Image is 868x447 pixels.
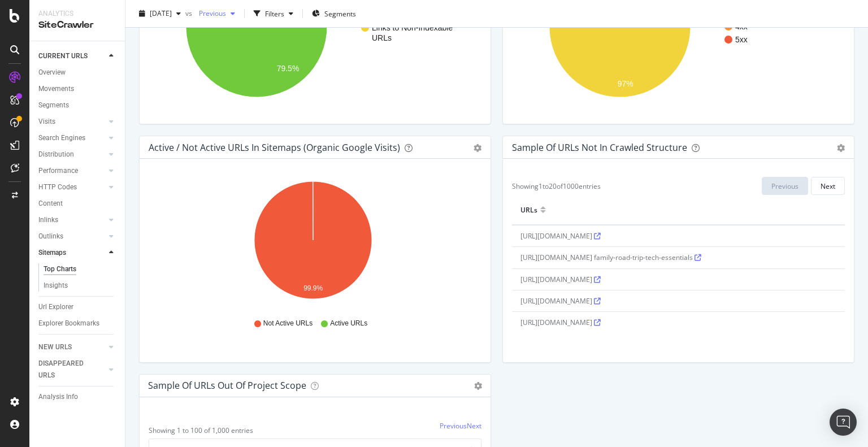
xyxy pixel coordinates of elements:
[38,318,99,329] div: Explorer Bookmarks
[38,318,117,329] a: Explorer Bookmarks
[38,301,73,313] div: Url Explorer
[44,263,76,275] div: Top Charts
[324,8,356,18] span: Segments
[38,19,116,32] div: SiteCrawler
[38,181,77,193] div: HTTP Codes
[38,50,88,62] div: CURRENT URLS
[520,275,601,284] span: [URL][DOMAIN_NAME]
[735,22,748,31] text: 4xx
[38,198,117,210] a: Content
[440,421,467,431] a: Previous
[38,358,106,381] a: DISAPPEARED URLS
[194,5,240,23] button: Previous
[520,201,537,219] div: URLs
[150,8,172,18] span: 2025 Aug. 5th
[38,341,72,353] div: NEW URLS
[149,421,253,435] div: Showing 1 to 100 of 1,000 entries
[148,378,306,393] h4: Sample of URLs out of Project Scope
[38,358,96,381] div: DISAPPEARED URLS
[44,263,117,275] a: Top Charts
[512,181,601,191] span: Showing 1 to 20 of 1000 entries
[38,83,117,95] a: Movements
[618,80,633,89] text: 97%
[194,8,226,18] span: Previous
[38,341,106,353] a: NEW URLS
[149,142,400,153] div: Active / Not Active URLs in Sitemaps (Organic Google Visits)
[520,318,601,327] span: [URL][DOMAIN_NAME]
[38,198,63,210] div: Content
[467,421,481,431] a: Next
[303,284,323,292] text: 99.9%
[38,67,117,79] a: Overview
[594,275,601,284] a: Visit URL on website
[821,181,835,191] div: Next
[38,247,66,259] div: Sitemaps
[520,253,701,262] span: [URL][DOMAIN_NAME] family-road-trip-tech-essentials
[594,231,601,241] a: Visit URL on website
[38,132,85,144] div: Search Engines
[38,165,106,177] a: Performance
[38,99,69,111] div: Segments
[594,296,601,306] a: Visit URL on website
[762,177,808,195] button: Previous
[307,5,361,23] button: Segments
[38,391,78,403] div: Analysis Info
[512,142,687,153] div: Sample of URLs Not in Crawled Structure
[38,132,106,144] a: Search Engines
[474,144,481,152] div: gear
[149,177,478,308] svg: A chart.
[520,296,601,306] span: [URL][DOMAIN_NAME]
[695,253,701,262] a: Visit URL on website
[38,214,106,226] a: Inlinks
[265,8,284,18] div: Filters
[38,165,78,177] div: Performance
[372,33,392,42] text: URLs
[38,50,106,62] a: CURRENT URLS
[44,280,68,292] div: Insights
[249,5,298,23] button: Filters
[38,181,106,193] a: HTTP Codes
[38,301,117,313] a: Url Explorer
[38,231,106,242] a: Outlinks
[830,409,857,436] div: Open Intercom Messenger
[38,67,66,79] div: Overview
[38,231,63,242] div: Outlinks
[38,149,106,160] a: Distribution
[38,9,116,19] div: Analytics
[38,116,106,128] a: Visits
[185,8,194,18] span: vs
[520,231,601,241] span: [URL][DOMAIN_NAME]
[811,177,845,195] button: Next
[44,280,117,292] a: Insights
[38,116,55,128] div: Visits
[134,5,185,23] button: [DATE]
[38,99,117,111] a: Segments
[330,319,367,328] span: Active URLs
[594,318,601,327] a: Visit URL on website
[735,35,748,44] text: 5xx
[38,149,74,160] div: Distribution
[38,247,106,259] a: Sitemaps
[38,391,117,403] a: Analysis Info
[38,83,74,95] div: Movements
[474,382,482,390] i: Options
[372,23,453,32] text: Links to Non-Indexable
[263,319,313,328] span: Not Active URLs
[771,181,798,191] div: Previous
[277,64,300,73] text: 79.5%
[837,144,845,152] div: gear
[38,214,58,226] div: Inlinks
